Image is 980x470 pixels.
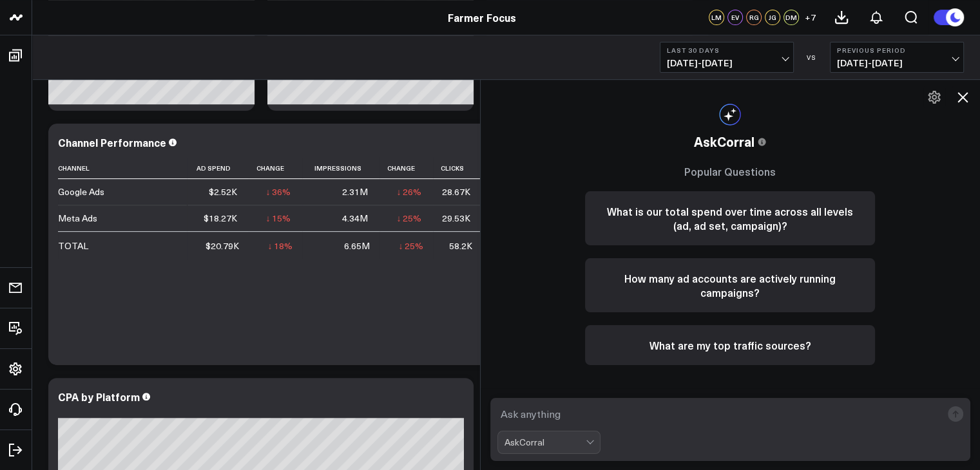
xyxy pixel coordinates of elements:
div: Google Ads [58,185,104,198]
div: 28.67K [442,185,470,198]
button: What are my top traffic sources? [585,325,875,365]
span: [DATE] - [DATE] [837,58,957,68]
b: Last 30 Days [667,46,787,54]
div: JG [765,10,780,25]
div: 6.65M [344,240,370,252]
button: +7 [802,10,818,25]
div: ↓ 15% [265,212,291,225]
h3: Popular Questions [585,164,875,178]
button: What is our total spend over time across all levels (ad, ad set, campaign)? [585,191,875,245]
div: TOTAL [58,240,88,252]
b: Previous Period [837,46,957,54]
span: + 7 [805,13,816,22]
div: ↓ 25% [398,240,423,252]
a: Farmer Focus [448,10,516,24]
button: How many ad accounts are actively running campaigns? [585,258,875,312]
div: CPA by Platform [58,390,140,404]
div: AskCorral [504,437,586,447]
div: ↓ 25% [396,212,421,225]
div: VS [800,53,823,61]
div: DM [783,10,799,25]
div: ↓ 26% [396,185,421,198]
div: EV [727,10,743,25]
div: Meta Ads [58,212,97,225]
div: RG [746,10,762,25]
button: Previous Period[DATE]-[DATE] [830,42,964,73]
span: [DATE] - [DATE] [667,58,787,68]
div: Channel Performance [58,135,166,149]
th: Channel [58,158,187,179]
th: Change [249,158,303,179]
div: 2.31M [342,185,368,198]
th: Clicks [433,158,482,179]
div: $20.79K [206,240,239,252]
th: Impressions [302,158,379,179]
span: AskCorral [694,132,754,151]
div: $2.52K [209,185,237,198]
button: Last 30 Days[DATE]-[DATE] [660,42,794,73]
div: 58.2K [449,240,472,252]
div: ↓ 36% [265,185,291,198]
th: Ad Spend [187,158,249,179]
th: Change [380,158,434,179]
div: 29.53K [442,212,470,225]
div: ↓ 18% [267,240,293,252]
div: 4.34M [342,212,368,225]
div: $18.27K [204,212,237,225]
div: LM [709,10,724,25]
